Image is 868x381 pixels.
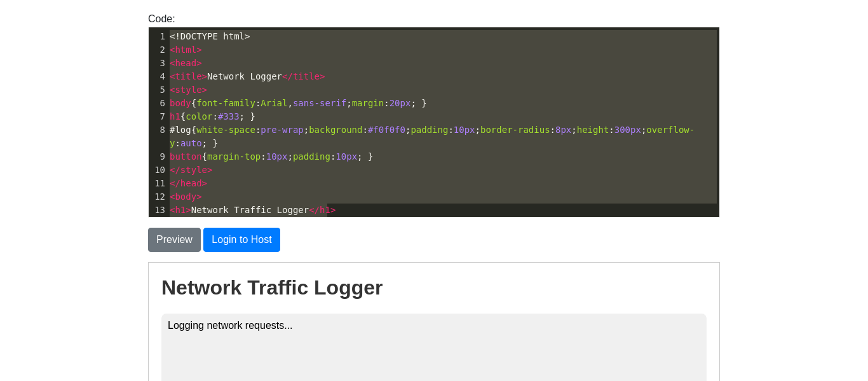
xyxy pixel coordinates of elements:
button: Preview [148,228,201,252]
span: height [577,125,609,135]
div: 12 [149,190,167,204]
span: style [180,165,207,175]
div: 10 [149,163,167,177]
span: > [186,205,191,215]
span: > [196,45,201,55]
span: 10px [266,151,288,162]
div: 9 [149,150,167,163]
span: #333 [218,111,240,121]
span: margin [352,98,384,108]
span: h1 [320,205,330,215]
span: body [170,98,191,108]
span: border-radius [480,125,550,135]
span: > [202,71,207,81]
span: padding [410,125,448,135]
span: < [170,85,175,95]
span: pre-wrap [261,125,303,135]
span: auto [180,138,202,148]
span: body [175,191,196,202]
span: margin-top [207,151,261,162]
div: 7 [149,110,167,123]
span: < [170,191,175,202]
span: padding [293,151,330,162]
span: > [207,165,212,175]
span: style [175,85,201,95]
span: 20px [390,98,411,108]
span: title [175,71,201,81]
span: </ [309,205,320,215]
div: 2 [149,43,167,57]
span: { : ; } [170,111,255,121]
div: Logging network requests... [13,51,558,254]
span: > [320,71,325,81]
span: h1 [175,205,186,215]
span: </ [282,71,293,81]
span: #f0f0f0 [368,125,405,135]
span: #log [170,125,191,135]
div: 5 [149,83,167,97]
div: Code: [139,11,729,218]
span: 10px [454,125,475,135]
span: background [309,125,362,135]
span: white-space [196,125,255,135]
span: 300px [614,125,641,135]
div: 3 [149,57,167,70]
span: Network Traffic Logger [170,205,336,215]
span: < [170,45,175,55]
span: { : ; : ; } [170,151,373,162]
span: title [293,71,320,81]
span: </ [170,165,180,175]
span: 8px [555,125,571,135]
span: { : ; : ; : ; : ; : ; : ; } [170,125,695,148]
span: > [196,58,201,68]
span: font-family [196,98,255,108]
span: html [175,45,196,55]
span: < [170,58,175,68]
div: 11 [149,177,167,190]
span: > [202,85,207,95]
span: <!DOCTYPE html> [170,31,250,41]
span: < [170,205,175,215]
span: { : , ; : ; } [170,98,427,108]
div: 8 [149,123,167,137]
span: > [202,178,207,188]
div: 13 [149,204,167,217]
span: color [186,111,212,121]
div: 4 [149,70,167,83]
span: > [196,191,201,202]
span: Network Logger [170,71,325,81]
button: Login to Host [203,228,280,252]
span: head [175,58,196,68]
span: > [330,205,336,215]
span: < [170,71,175,81]
div: 6 [149,97,167,110]
span: sans-serif [293,98,346,108]
span: </ [170,178,180,188]
span: h1 [170,111,180,121]
h1: Network Traffic Logger [13,13,558,37]
span: Arial [261,98,287,108]
span: head [180,178,202,188]
div: 1 [149,30,167,43]
span: 10px [336,151,357,162]
span: button [170,151,202,162]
